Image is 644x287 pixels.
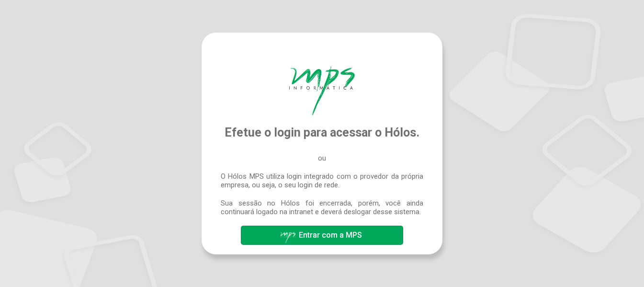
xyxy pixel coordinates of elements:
span: ou [318,154,326,162]
span: Entrar com a MPS [299,230,362,240]
span: O Hólos MPS utiliza login integrado com o provedor da própria empresa, ou seja, o seu login de rede. [221,172,423,189]
button: Entrar com a MPS [241,226,403,245]
img: Hólos Mps Digital [289,66,354,116]
span: Sua sessão no Hólos foi encerrada, porém, você ainda continuará logado na intranet e deverá deslo... [221,199,423,216]
span: Efetue o login para acessar o Hólos. [225,126,419,139]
